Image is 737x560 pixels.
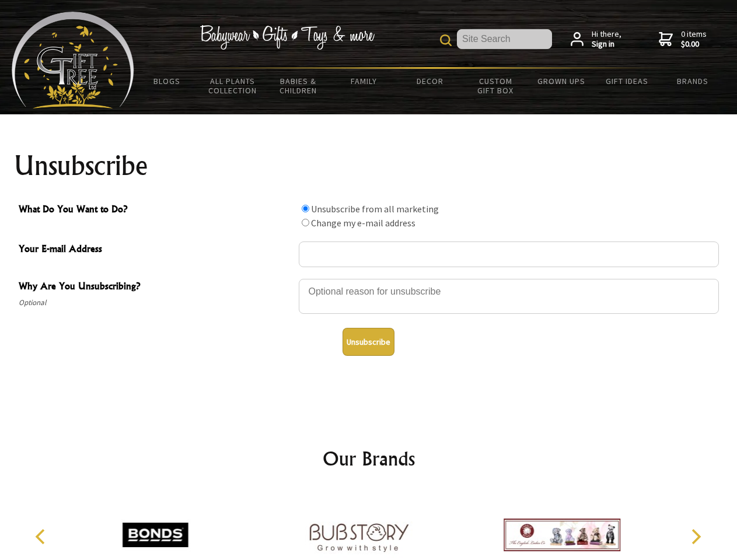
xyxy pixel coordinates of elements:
a: Decor [397,69,463,93]
a: All Plants Collection [200,69,266,103]
label: Unsubscribe from all marketing [311,203,439,215]
input: Your E-mail Address [299,242,719,267]
span: Your E-mail Address [19,242,293,258]
img: Babywear - Gifts - Toys & more [200,25,375,50]
span: What Do You Want to Do? [19,202,293,219]
a: Brands [660,69,726,93]
strong: Sign in [592,39,621,50]
a: Gift Ideas [594,69,660,93]
a: 0 items$0.00 [659,29,707,50]
span: Hi there, [592,29,621,50]
button: Unsubscribe [343,328,394,356]
button: Previous [29,524,55,549]
strong: $0.00 [681,39,707,50]
a: Custom Gift Box [463,69,529,103]
span: 0 items [681,29,707,50]
button: Next [683,524,708,549]
input: What Do You Want to Do? [302,219,309,226]
img: Babyware - Gifts - Toys and more... [12,12,134,108]
a: Grown Ups [528,69,594,93]
input: What Do You Want to Do? [302,205,309,212]
a: BLOGS [134,69,200,93]
label: Change my e-mail address [311,217,415,229]
span: Why Are You Unsubscribing? [19,279,293,296]
img: product search [440,34,452,46]
textarea: Why Are You Unsubscribing? [299,279,719,314]
span: Optional [19,296,293,310]
a: Hi there,Sign in [571,29,621,50]
h1: Unsubscribe [14,152,724,180]
a: Family [331,69,397,93]
h2: Our Brands [23,444,714,473]
a: Babies & Children [266,69,331,103]
input: Site Search [457,29,552,49]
